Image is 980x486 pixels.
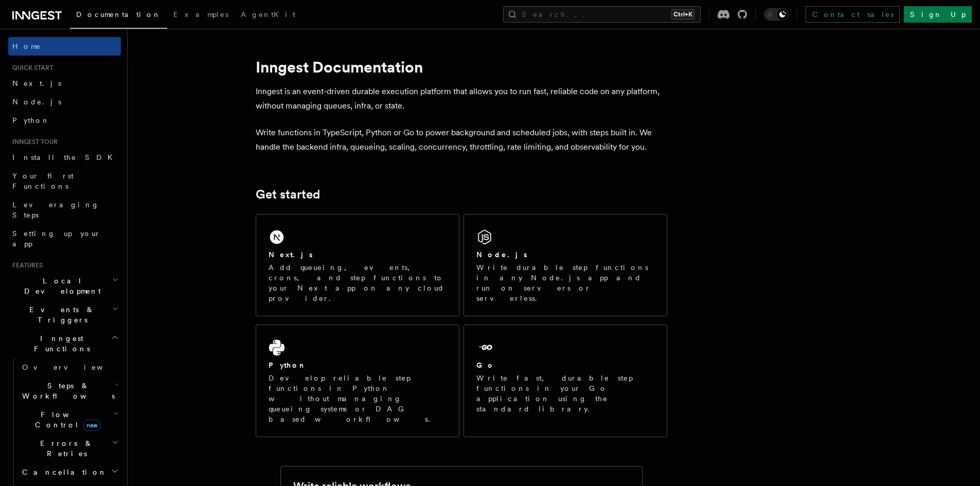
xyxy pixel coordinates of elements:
[12,201,99,219] span: Leveraging Steps
[8,272,121,300] button: Local Development
[12,116,50,124] span: Python
[476,360,495,370] h2: Go
[18,405,121,434] button: Flow Controlnew
[76,10,161,19] span: Documentation
[269,360,307,370] h2: Python
[8,37,121,56] a: Home
[235,3,301,28] a: AgentKit
[12,41,41,51] span: Home
[18,438,112,459] span: Errors & Retries
[18,434,121,463] button: Errors & Retries
[503,6,701,23] button: Search...Ctrl+K
[464,214,667,316] a: Node.jsWrite durable step functions in any Node.js app and run on servers or serverless.
[256,58,667,76] h1: Inngest Documentation
[18,467,107,477] span: Cancellation
[904,6,972,23] a: Sign Up
[8,224,121,253] a: Setting up your app
[167,3,235,28] a: Examples
[269,249,313,260] h2: Next.js
[12,79,61,87] span: Next.js
[256,84,667,113] p: Inngest is an event-driven durable execution platform that allows you to run fast, reliable code ...
[8,64,53,72] span: Quick start
[18,358,121,376] a: Overview
[256,125,667,154] p: Write functions in TypeScript, Python or Go to power background and scheduled jobs, with steps bu...
[83,420,100,431] span: new
[464,325,667,437] a: GoWrite fast, durable step functions in your Go application using the standard library.
[8,261,43,269] span: Features
[269,373,447,424] p: Develop reliable step functions in Python without managing queueing systems or DAG based workflows.
[8,167,121,195] a: Your first Functions
[18,381,115,401] span: Steps & Workflows
[12,98,61,106] span: Node.js
[8,333,111,354] span: Inngest Functions
[8,111,121,130] a: Python
[12,229,101,248] span: Setting up your app
[8,304,112,325] span: Events & Triggers
[18,376,121,405] button: Steps & Workflows
[8,93,121,111] a: Node.js
[8,300,121,329] button: Events & Triggers
[8,195,121,224] a: Leveraging Steps
[18,463,121,481] button: Cancellation
[476,262,654,303] p: Write durable step functions in any Node.js app and run on servers or serverless.
[806,6,900,23] a: Contact sales
[12,153,119,161] span: Install the SDK
[8,329,121,358] button: Inngest Functions
[8,276,112,296] span: Local Development
[241,10,295,19] span: AgentKit
[70,3,167,29] a: Documentation
[256,187,320,202] a: Get started
[671,9,694,20] kbd: Ctrl+K
[18,409,113,430] span: Flow Control
[269,262,447,303] p: Add queueing, events, crons, and step functions to your Next app on any cloud provider.
[476,373,654,414] p: Write fast, durable step functions in your Go application using the standard library.
[476,249,527,260] h2: Node.js
[256,325,459,437] a: PythonDevelop reliable step functions in Python without managing queueing systems or DAG based wo...
[12,172,74,190] span: Your first Functions
[8,148,121,167] a: Install the SDK
[8,74,121,93] a: Next.js
[173,10,228,19] span: Examples
[22,363,128,371] span: Overview
[764,8,789,21] button: Toggle dark mode
[256,214,459,316] a: Next.jsAdd queueing, events, crons, and step functions to your Next app on any cloud provider.
[8,138,58,146] span: Inngest tour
